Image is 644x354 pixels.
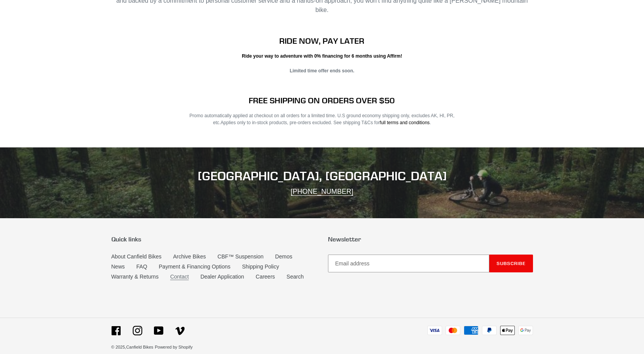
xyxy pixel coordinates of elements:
[497,260,526,266] span: Subscribe
[155,345,193,349] a: Powered by Shopify
[489,255,533,272] button: Subscribe
[173,253,206,260] a: Archive Bikes
[137,263,147,270] a: FAQ
[111,263,125,270] a: News
[200,274,244,280] a: Dealer Application
[111,236,316,243] p: Quick links
[111,169,533,183] h2: [GEOGRAPHIC_DATA], [GEOGRAPHIC_DATA]
[242,53,402,59] strong: Ride your way to adventure with 0% financing for 6 months using Affirm!
[183,96,461,105] h2: FREE SHIPPING ON ORDERS OVER $50
[287,274,304,280] a: Search
[290,68,354,74] strong: Limited time offer ends soon.
[380,120,430,125] a: full terms and conditions
[256,274,275,280] a: Careers
[328,255,489,272] input: Email address
[275,253,292,260] a: Demos
[183,36,461,46] h2: RIDE NOW, PAY LATER
[159,263,231,270] a: Payment & Financing Options
[328,236,533,243] p: Newsletter
[111,274,159,280] a: Warranty & Returns
[242,263,279,270] a: Shipping Policy
[170,274,189,280] a: Contact
[111,345,154,349] small: © 2025,
[183,112,461,126] p: Promo automatically applied at checkout on all orders for a limited time. U.S ground economy ship...
[111,253,162,260] a: About Canfield Bikes
[217,253,263,260] a: CBF™ Suspension
[126,345,153,349] a: Canfield Bikes
[291,188,354,196] a: [PHONE_NUMBER]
